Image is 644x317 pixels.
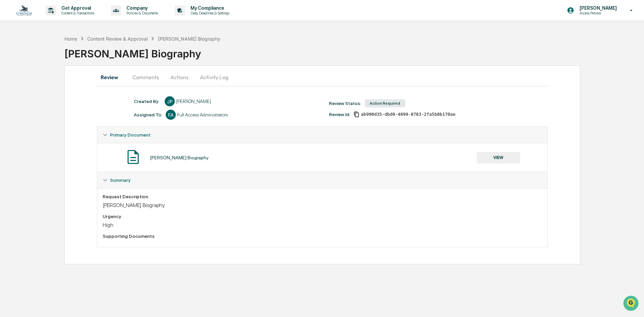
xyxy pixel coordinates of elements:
span: Pylon [67,114,81,119]
a: Powered byPylon [47,113,81,119]
span: Attestations [55,85,83,91]
span: Summary [110,177,130,183]
p: Company [121,5,161,11]
div: High [103,222,542,228]
span: ab990d35-dbd0-4899-8783-2fa5b8b170ae [361,112,455,117]
a: 🔎Data Lookup [4,95,45,107]
div: JP [165,96,175,106]
div: Home [64,36,77,42]
div: secondary tabs example [97,69,548,85]
p: [PERSON_NAME] [574,5,620,11]
span: Data Lookup [13,97,42,104]
div: Review Status: [329,101,361,106]
div: [PERSON_NAME] Biography [103,202,542,208]
div: Start new chat [23,51,110,58]
a: 🖐️Preclearance [4,82,46,94]
div: Review Id: [329,112,350,117]
div: [PERSON_NAME] Biography [158,36,220,42]
div: Primary Document [97,127,547,143]
div: [PERSON_NAME] [176,99,211,104]
div: Summary [97,172,547,188]
div: Supporting Documents [103,233,542,239]
img: logo [16,5,32,16]
img: Document Icon [125,149,142,165]
p: My Compliance [185,5,233,11]
div: Request Description [103,194,542,199]
div: Assigned To: [134,112,162,117]
button: VIEW [477,152,520,163]
iframe: Open customer support [623,295,641,313]
p: Content & Transactions [56,11,98,15]
div: Created By: ‎ ‎ [134,99,161,104]
span: Primary Document [110,132,151,138]
p: Get Approval [56,5,98,11]
div: Full Access Administrators [177,112,228,117]
div: 🖐️ [7,85,12,91]
div: Urgency [103,214,542,219]
div: Content Review & Approval [87,36,148,42]
button: Comments [127,69,164,85]
div: Action Required [365,99,405,107]
button: Activity Log [195,69,234,85]
div: Primary Document [97,143,547,172]
div: [PERSON_NAME] Biography [150,155,209,160]
a: 🗄️Attestations [46,82,86,94]
span: Preclearance [13,85,43,91]
div: 🔎 [7,98,12,103]
button: Start new chat [114,53,122,61]
p: How can we help? [7,14,122,25]
button: Actions [164,69,195,85]
span: Copy Id [354,111,360,117]
div: FA [166,110,176,120]
p: Access Persons [574,11,620,15]
p: Data, Deadlines & Settings [185,11,233,15]
button: Review [97,69,127,85]
div: We're available if you need us! [23,58,85,63]
div: 🗄️ [49,85,54,91]
div: [PERSON_NAME] Biography [64,42,644,60]
div: Summary [97,188,547,247]
img: 1746055101610-c473b297-6a78-478c-a979-82029cc54cd1 [7,51,19,63]
p: Policies & Documents [121,11,161,15]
